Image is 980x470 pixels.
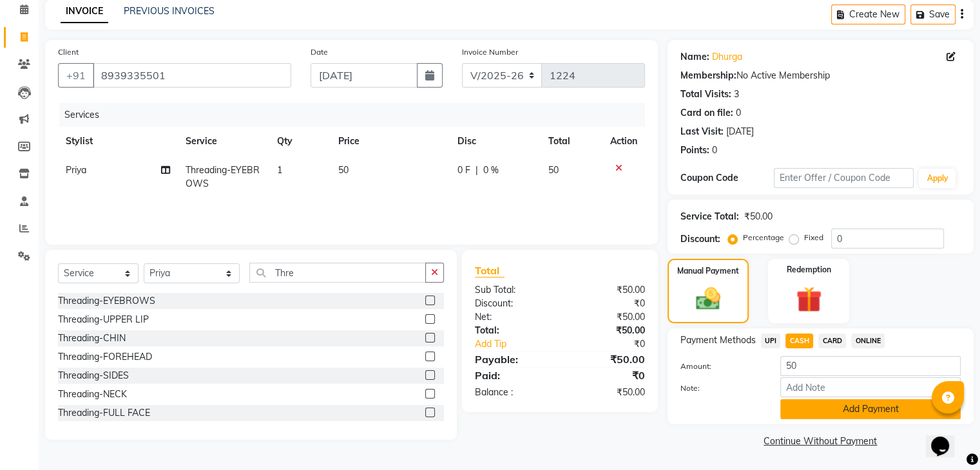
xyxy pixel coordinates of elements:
[919,169,956,188] button: Apply
[58,46,79,58] label: Client
[780,399,961,419] button: Add Payment
[677,265,739,277] label: Manual Payment
[804,232,823,243] label: Fixed
[58,294,155,308] div: Threading-EYEBROWS
[186,164,260,189] span: Threading-EYEBROWS
[58,406,150,420] div: Threading-FULL FACE
[548,164,559,176] span: 50
[680,125,724,138] div: Last Visit:
[680,88,731,101] div: Total Visits:
[476,164,478,177] span: |
[926,418,967,457] iframe: chat widget
[712,50,742,64] a: Dhurga
[462,46,518,58] label: Invoice Number
[726,125,754,138] div: [DATE]
[338,164,349,176] span: 50
[560,386,655,399] div: ₹50.00
[671,382,771,394] label: Note:
[575,337,654,351] div: ₹0
[560,297,655,310] div: ₹0
[93,63,291,88] input: Search by Name/Mobile/Email/Code
[680,50,709,64] div: Name:
[560,324,655,337] div: ₹50.00
[465,283,560,297] div: Sub Total:
[831,5,905,24] button: Create New
[680,232,720,246] div: Discount:
[277,164,282,176] span: 1
[670,435,971,448] a: Continue Without Payment
[743,232,784,243] label: Percentage
[818,334,846,348] span: CARD
[178,127,269,156] th: Service
[66,164,86,176] span: Priya
[680,144,709,157] div: Points:
[59,103,655,127] div: Services
[465,337,575,351] a: Add Tip
[560,310,655,324] div: ₹50.00
[680,69,736,82] div: Membership:
[787,264,831,276] label: Redemption
[910,5,956,24] button: Save
[58,388,127,401] div: Threading-NECK
[465,324,560,337] div: Total:
[58,332,126,345] div: Threading-CHIN
[465,368,560,383] div: Paid:
[483,164,499,177] span: 0 %
[58,313,149,326] div: Threading-UPPER LIP
[457,164,470,177] span: 0 F
[736,106,741,120] div: 0
[465,352,560,367] div: Payable:
[688,285,728,313] img: _cash.svg
[734,88,739,101] div: 3
[311,46,328,58] label: Date
[780,356,961,376] input: Amount
[560,352,655,367] div: ₹50.00
[680,106,733,120] div: Card on file:
[680,210,739,223] div: Service Total:
[851,334,885,348] span: ONLINE
[465,297,560,310] div: Discount:
[761,334,781,348] span: UPI
[602,127,645,156] th: Action
[744,210,773,223] div: ₹50.00
[465,386,560,399] div: Balance :
[680,69,961,82] div: No Active Membership
[58,369,129,382] div: Threading-SIDES
[58,127,178,156] th: Stylist
[450,127,541,156] th: Disc
[269,127,331,156] th: Qty
[475,264,504,277] span: Total
[560,368,655,383] div: ₹0
[671,361,771,372] label: Amount:
[541,127,602,156] th: Total
[58,350,152,364] div: Threading-FOREHEAD
[465,310,560,324] div: Net:
[331,127,450,156] th: Price
[788,283,830,315] img: _gift.svg
[780,377,961,397] input: Add Note
[774,168,914,188] input: Enter Offer / Coupon Code
[785,334,813,348] span: CASH
[680,334,756,347] span: Payment Methods
[712,144,717,157] div: 0
[124,5,215,17] a: PREVIOUS INVOICES
[249,263,425,283] input: Search or Scan
[58,63,94,88] button: +91
[680,171,774,185] div: Coupon Code
[560,283,655,297] div: ₹50.00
